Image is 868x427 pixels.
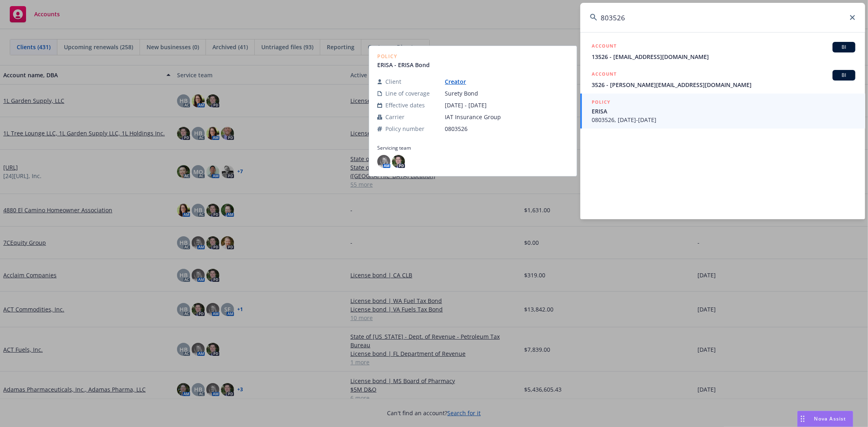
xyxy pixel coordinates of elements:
[580,37,865,65] a: ACCOUNTBI13526 - [EMAIL_ADDRESS][DOMAIN_NAME]
[797,411,853,427] button: Nova Assist
[592,42,617,52] h5: ACCOUNT
[592,98,610,106] h5: POLICY
[814,415,846,422] span: Nova Assist
[592,52,855,61] span: 13526 - [EMAIL_ADDRESS][DOMAIN_NAME]
[798,411,808,427] div: Drag to move
[592,81,855,89] span: 3526 - [PERSON_NAME][EMAIL_ADDRESS][DOMAIN_NAME]
[836,44,852,51] span: BI
[580,65,865,94] a: ACCOUNTBI3526 - [PERSON_NAME][EMAIL_ADDRESS][DOMAIN_NAME]
[592,70,617,80] h5: ACCOUNT
[836,72,852,79] span: BI
[592,107,855,115] span: ERISA
[580,3,865,32] input: Search...
[592,115,855,124] span: 0803526, [DATE]-[DATE]
[580,94,865,129] a: POLICYERISA0803526, [DATE]-[DATE]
